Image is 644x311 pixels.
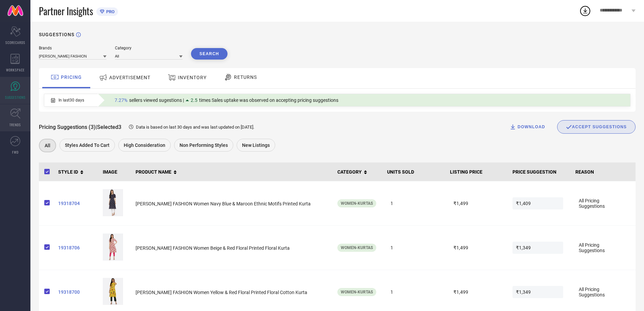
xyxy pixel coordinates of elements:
[510,162,573,181] th: PRICE SUGGESTION
[575,283,626,301] span: All Pricing Suggestions
[115,46,183,50] div: Category
[109,75,150,80] span: ADVERTISEMENT
[97,124,121,130] span: Selected 3
[55,162,100,181] th: STYLE ID
[387,286,438,298] span: 1
[96,124,97,130] span: |
[384,162,447,181] th: UNITS SOLD
[136,125,254,130] span: Data is based on last 30 days and was last updated on [DATE] .
[58,201,97,206] a: 19318704
[61,74,82,80] span: PRICING
[341,201,373,206] span: Women-Kurtas
[124,142,165,148] span: High Consideration
[579,5,591,17] div: Open download list
[133,162,335,181] th: PRODUCT NAME
[199,97,338,103] span: times Sales uptake was observed on accepting pricing suggestions
[104,9,115,14] span: PRO
[450,286,501,298] span: ₹1,499
[178,75,207,80] span: INVENTORY
[180,142,228,148] span: Non Performing Styles
[136,290,307,295] span: [PERSON_NAME] FASHION Women Yellow & Red Floral Printed Floral Cotton Kurta
[447,162,510,181] th: LISTING PRICE
[6,67,25,72] span: WORKSPACE
[103,234,123,261] img: f31f6053-1a52-4230-95c5-a0120d6873f41659184196730PureCottonPrintedStraightKurta1.jpg
[557,120,636,134] button: ACCEPT SUGGESTIONS
[5,95,26,100] span: SUGGESTIONS
[501,120,554,134] button: DOWNLOAD
[450,197,501,209] span: ₹1,499
[45,143,50,148] span: All
[341,290,373,294] span: Women-Kurtas
[191,48,228,60] button: Search
[129,97,184,103] span: sellers viewed sugestions |
[5,40,25,45] span: SCORECARDS
[136,201,311,206] span: [PERSON_NAME] FASHION Women Navy Blue & Maroon Ethnic Motifs Printed Kurta
[58,289,97,295] a: 19318700
[573,162,636,181] th: REASON
[103,278,123,305] img: 031900c7-affe-4106-b2aa-69d661c6e4621659183719264PureCottonPrintedStraightKurta1.jpg
[450,242,501,254] span: ₹1,499
[512,242,563,254] span: ₹1,349
[39,32,74,37] h1: SUGGESTIONS
[566,124,627,130] div: ACCEPT SUGGESTIONS
[341,245,373,250] span: Women-Kurtas
[39,46,106,50] div: Brands
[58,245,97,250] a: 19318706
[191,97,197,103] span: 2.5
[58,98,84,103] span: In last 30 days
[12,150,19,155] span: FWD
[509,124,545,130] div: DOWNLOAD
[39,4,93,18] span: Partner Insights
[575,239,626,257] span: All Pricing Suggestions
[387,197,438,209] span: 1
[512,197,563,209] span: ₹1,409
[103,189,123,216] img: c9a0359b-3af8-439c-8c60-c3e8288fbaed1659184566254PureCottonPrintedStraightKurta1.jpg
[65,142,110,148] span: Styles Added To Cart
[115,97,127,103] span: 7.27%
[234,74,257,80] span: RETURNS
[9,122,21,127] span: TRENDS
[242,142,270,148] span: New Listings
[575,195,626,212] span: All Pricing Suggestions
[387,242,438,254] span: 1
[335,162,384,181] th: CATEGORY
[512,286,563,298] span: ₹1,349
[136,245,290,251] span: [PERSON_NAME] FASHION Women Beige & Red Floral Printed Floral Kurta
[39,124,96,130] span: Pricing Suggestions (3)
[111,96,342,105] div: Percentage of sellers who have viewed suggestions for the current Insight Type
[100,162,133,181] th: IMAGE
[557,120,636,134] div: Accept Suggestions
